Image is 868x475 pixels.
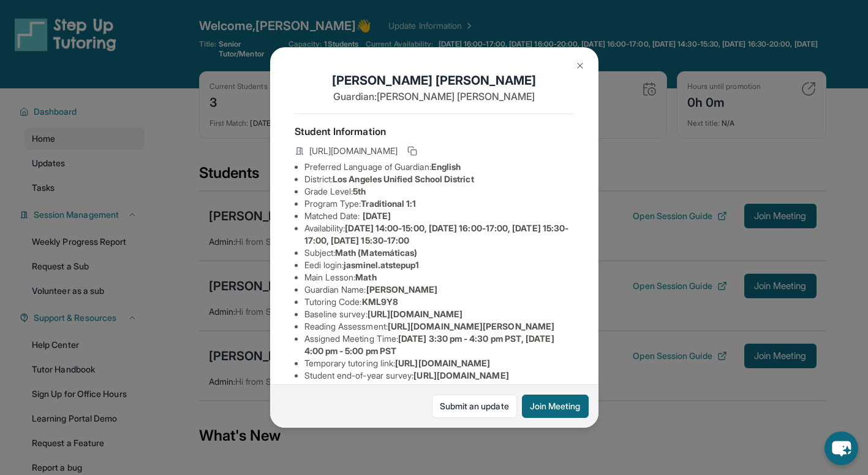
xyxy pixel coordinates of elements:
[431,161,461,172] span: English
[309,145,398,157] span: [URL][DOMAIN_NAME]
[361,198,416,209] span: Traditional 1:1
[366,284,438,295] span: [PERSON_NAME]
[304,382,574,406] li: Student Learning Portal Link (requires tutoring code) :
[304,333,574,357] li: Assigned Meeting Time :
[304,320,574,333] li: Reading Assessment :
[304,369,574,382] li: Student end-of-year survey :
[575,61,585,71] img: Close Icon
[355,272,376,282] span: Math
[295,72,574,89] h1: [PERSON_NAME] [PERSON_NAME]
[405,144,420,158] button: Copy link
[395,358,490,368] span: [URL][DOMAIN_NAME]
[304,333,554,356] span: [DATE] 3:30 pm - 4:30 pm PST, [DATE] 4:00 pm - 5:00 pm PST
[304,173,574,185] li: District:
[304,296,574,308] li: Tutoring Code :
[304,161,574,173] li: Preferred Language of Guardian:
[304,259,574,271] li: Eedi login :
[304,210,574,222] li: Matched Date:
[363,210,391,221] span: [DATE]
[304,222,574,247] li: Availability:
[304,185,574,198] li: Grade Level:
[304,271,574,284] li: Main Lesson :
[295,124,574,139] h4: Student Information
[295,89,574,104] p: Guardian: [PERSON_NAME] [PERSON_NAME]
[413,370,508,380] span: [URL][DOMAIN_NAME]
[362,296,398,307] span: KML9Y8
[522,395,589,418] button: Join Meeting
[304,308,574,320] li: Baseline survey :
[353,186,366,196] span: 5th
[304,284,574,296] li: Guardian Name :
[304,357,574,369] li: Temporary tutoring link :
[335,247,417,258] span: Math (Matemáticas)
[304,198,574,210] li: Program Type:
[304,247,574,259] li: Subject :
[388,321,554,331] span: [URL][DOMAIN_NAME][PERSON_NAME]
[333,174,474,184] span: Los Angeles Unified School District
[304,223,569,245] span: [DATE] 14:00-15:00, [DATE] 16:00-17:00, [DATE] 15:30-17:00, [DATE] 15:30-17:00
[344,260,419,270] span: jasminel.atstepup1
[432,395,517,418] a: Submit an update
[368,309,462,319] span: [URL][DOMAIN_NAME]
[825,431,858,465] button: chat-button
